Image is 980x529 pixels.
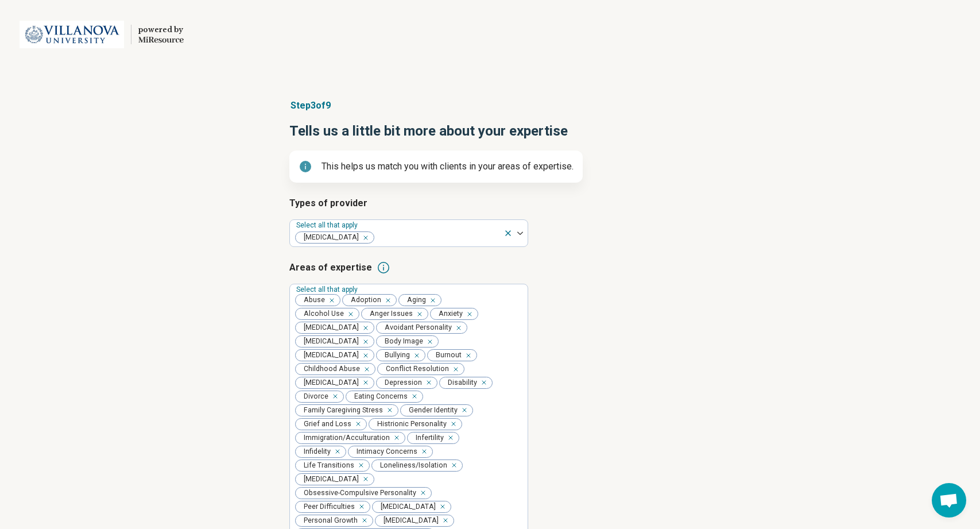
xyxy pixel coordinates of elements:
[296,419,355,430] span: Grief and Loss
[296,488,420,499] span: Obsessive-Compulsive Personality
[289,196,691,210] h3: Types of provider
[372,460,451,471] span: Loneliness/Isolation
[431,308,466,319] span: Anxiety
[408,433,447,443] span: Infertility
[321,160,574,173] p: This helps us match you with clients in your areas of expertise.
[399,295,429,306] span: Aging
[296,295,328,306] span: Abuse
[289,261,691,275] h3: Areas of expertise
[369,419,450,430] span: Histrionic Personality
[296,336,362,347] span: [MEDICAL_DATA]
[348,446,421,457] span: Intimacy Concerns
[296,501,358,512] span: Peer Difficulties
[296,460,358,471] span: Life Transitions
[296,405,386,416] span: Family Caregiving Stress
[18,21,184,48] a: Villanova Universitypowered by
[346,391,411,402] span: Eating Concerns
[343,295,385,306] span: Adoption
[296,391,332,402] span: Divorce
[296,322,362,333] span: [MEDICAL_DATA]
[296,377,362,388] span: [MEDICAL_DATA]
[377,350,413,361] span: Bullying
[296,474,362,485] span: [MEDICAL_DATA]
[296,285,360,294] label: Select all that apply
[296,446,334,457] span: Infidelity
[401,405,461,416] span: Gender Identity
[296,308,347,319] span: Alcohol Use
[296,221,360,229] label: Select all that apply
[440,377,481,388] span: Disability
[375,515,442,526] span: [MEDICAL_DATA]
[373,501,439,512] span: [MEDICAL_DATA]
[296,433,393,443] span: Immigration/Acculturation
[932,483,966,518] div: Open chat
[377,336,427,347] span: Body Image
[296,515,361,526] span: Personal Growth
[362,308,416,319] span: Anger Issues
[289,122,691,141] h1: Tells us a little bit more about your expertise
[296,364,363,374] span: Childhood Abuse
[377,322,455,333] span: Avoidant Personality
[377,377,425,388] span: Depression
[428,350,465,361] span: Burnout
[289,99,691,113] p: Step 3 of 9
[296,232,362,243] span: [MEDICAL_DATA]
[378,364,452,374] span: Conflict Resolution
[138,25,184,35] div: powered by
[20,21,124,48] img: Villanova University
[296,350,362,361] span: [MEDICAL_DATA]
